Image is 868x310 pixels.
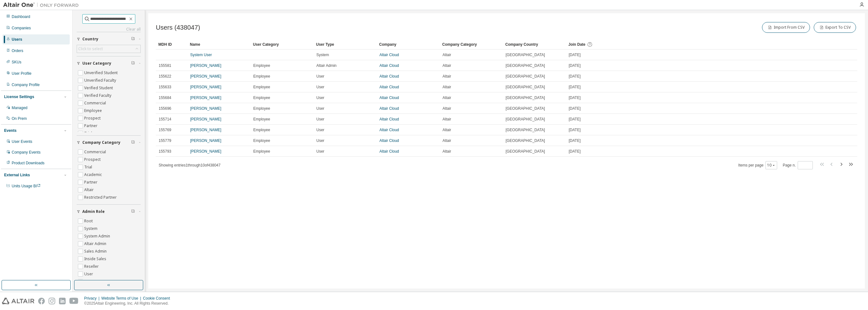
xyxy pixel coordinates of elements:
[12,105,27,110] div: Managed
[443,106,451,111] span: Altair
[190,63,221,68] a: [PERSON_NAME]
[159,85,171,90] span: 155633
[101,296,143,301] div: Website Terms of Use
[84,186,95,194] label: Altair
[82,209,105,214] span: Admin Role
[190,106,221,111] a: [PERSON_NAME]
[82,37,98,42] span: Country
[84,296,101,301] div: Privacy
[783,161,813,169] span: Page n.
[38,298,45,304] img: facebook.svg
[569,74,581,79] span: [DATE]
[84,240,108,248] label: Altair Admin
[159,63,171,68] span: 155581
[568,42,585,47] span: Join Date
[569,85,581,90] span: [DATE]
[12,82,40,87] div: Company Profile
[316,127,324,132] span: User
[84,156,102,163] label: Prospect
[84,148,107,156] label: Commercial
[379,53,399,57] a: Altair Cloud
[443,63,451,68] span: Altair
[506,63,545,68] span: [GEOGRAPHIC_DATA]
[379,39,437,50] div: Company
[506,74,545,79] span: [GEOGRAPHIC_DATA]
[12,26,31,31] div: Companies
[190,74,221,79] a: [PERSON_NAME]
[253,85,270,90] span: Employee
[131,61,135,66] span: Clear filter
[443,85,451,90] span: Altair
[49,298,55,304] img: instagram.svg
[506,127,545,132] span: [GEOGRAPHIC_DATA]
[379,128,399,132] a: Altair Cloud
[379,85,399,89] a: Altair Cloud
[84,69,119,77] label: Unverified Student
[12,60,21,65] div: SKUs
[316,39,374,50] div: User Type
[587,42,593,47] svg: Date when the user was first added or directly signed up. If the user was deleted and later re-ad...
[379,74,399,79] a: Altair Cloud
[159,117,171,122] span: 155714
[569,117,581,122] span: [DATE]
[84,92,113,99] label: Verified Faculty
[12,161,44,166] div: Product Downloads
[253,74,270,79] span: Employee
[84,122,99,130] label: Partner
[84,263,100,270] label: Reseller
[159,106,171,111] span: 155696
[59,298,66,304] img: linkedin.svg
[84,248,108,255] label: Sales Admin
[159,74,171,79] span: 155622
[84,270,94,278] label: User
[190,39,248,50] div: Name
[316,138,324,143] span: User
[12,116,27,121] div: On Prem
[12,48,23,53] div: Orders
[159,127,171,132] span: 155769
[738,161,777,169] span: Items per page
[443,138,451,143] span: Altair
[316,63,337,68] span: Altair Admin
[84,77,117,84] label: Unverified Faculty
[442,39,500,50] div: Company Category
[84,255,108,263] label: Inside Sales
[131,140,135,145] span: Clear filter
[84,278,100,285] label: Support
[4,94,34,99] div: License Settings
[443,95,451,100] span: Altair
[190,53,212,57] a: System User
[12,184,41,188] span: Units Usage BI
[316,74,324,79] span: User
[253,117,270,122] span: Employee
[4,173,30,178] div: External Links
[77,45,140,53] div: Click to select
[379,149,399,154] a: Altair Cloud
[316,85,324,90] span: User
[84,232,111,240] label: System Admin
[506,106,545,111] span: [GEOGRAPHIC_DATA]
[84,130,93,137] label: Trial
[84,99,107,107] label: Commercial
[84,225,99,232] label: System
[316,106,324,111] span: User
[12,139,32,144] div: User Events
[84,217,94,225] label: Root
[131,209,135,214] span: Clear filter
[379,96,399,100] a: Altair Cloud
[190,138,221,143] a: [PERSON_NAME]
[443,149,451,154] span: Altair
[506,149,545,154] span: [GEOGRAPHIC_DATA]
[316,95,324,100] span: User
[77,136,141,149] button: Company Category
[569,106,581,111] span: [DATE]
[78,46,103,51] div: Click to select
[159,149,171,154] span: 155793
[443,52,451,57] span: Altair
[12,14,30,19] div: Dashboard
[4,128,16,133] div: Events
[569,149,581,154] span: [DATE]
[253,106,270,111] span: Employee
[253,39,311,50] div: User Category
[84,301,174,306] p: © 2025 Altair Engineering, Inc. All Rights Reserved.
